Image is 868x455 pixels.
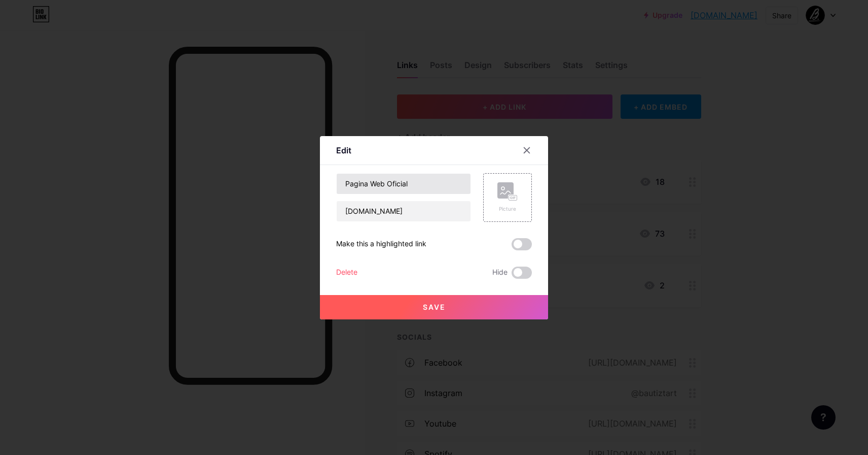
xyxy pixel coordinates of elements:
[337,174,471,194] input: Title
[320,295,548,319] button: Save
[336,144,351,156] div: Edit
[492,267,508,279] span: Hide
[336,267,357,279] div: Delete
[423,303,446,311] span: Save
[336,238,426,250] div: Make this a highlighted link
[337,201,471,221] input: URL
[497,205,518,213] div: Picture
